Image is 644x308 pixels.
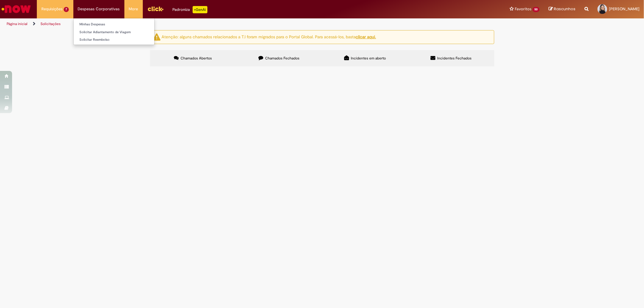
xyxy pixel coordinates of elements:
a: Página inicial [7,21,27,26]
span: More [129,6,138,12]
a: Solicitar Adiantamento de Viagem [74,29,154,36]
span: Incidentes em aberto [351,56,386,61]
span: 7 [64,7,69,12]
span: Favoritos [515,6,531,12]
ng-bind-html: Atenção: alguns chamados relacionados a T.I foram migrados para o Portal Global. Para acessá-los,... [162,34,376,40]
a: Solicitar Reembolso [74,37,154,43]
span: Chamados Abertos [181,56,212,61]
span: [PERSON_NAME] [609,6,639,11]
img: click_logo_yellow_360x200.png [147,4,164,13]
a: Minhas Despesas [74,21,154,28]
ul: Trilhas de página [5,18,425,30]
a: Rascunhos [549,6,575,12]
a: Solicitações [40,21,61,26]
span: Requisições [41,6,62,12]
span: Despesas Corporativas [78,6,120,12]
span: Chamados Fechados [265,56,300,61]
span: Rascunhos [554,6,575,12]
ul: Despesas Corporativas [73,18,155,45]
div: Padroniza [173,6,207,13]
img: ServiceNow [1,3,32,15]
span: 50 [533,7,540,12]
p: +GenAi [193,6,207,13]
a: clicar aqui. [356,34,376,40]
span: Incidentes Fechados [437,56,472,61]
